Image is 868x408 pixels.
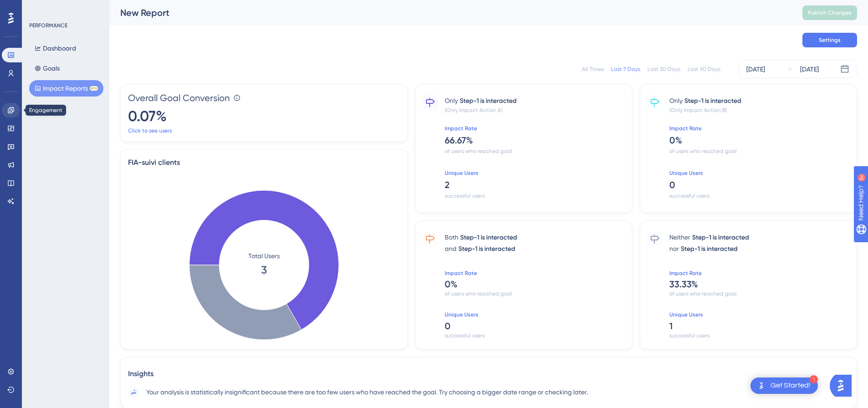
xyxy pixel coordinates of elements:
span: Unique Users [445,169,625,177]
span: of users who reached goal [445,290,625,296]
span: Impact Rate [669,125,849,132]
span: Publish Changes [808,9,852,16]
span: 0 % [669,134,849,147]
span: Only [669,95,683,106]
div: 9+ [62,5,67,12]
span: Impact Rate [669,270,849,276]
span: successful users [669,192,849,199]
tspan: 3 [261,263,267,276]
button: Impact ReportsBETA [29,80,103,97]
span: Unique Users [669,311,849,317]
span: Unique Users [445,311,625,317]
div: All Times [582,66,604,73]
span: 33.33 % [669,278,849,289]
div: Open Get Started! checklist, remaining modules: 1 [750,377,818,394]
span: Step-1 is interacted [458,244,515,255]
span: 0 % [445,278,625,289]
span: of users who reached goal [445,148,625,155]
span: FIA-suivi clients [128,157,400,166]
span: Both [445,232,458,243]
div: 1 [810,375,818,383]
span: Step-1 is interacted [681,244,738,255]
div: [DATE] [800,64,819,75]
span: of users who reached goal [669,148,849,155]
span: Neither [669,232,690,243]
span: (Only Impact Action A) [445,107,625,114]
span: nor [669,243,679,254]
span: successful users [669,332,849,338]
span: 0.07 % [128,106,400,125]
span: 0 [669,178,849,191]
tspan: Total Users [248,252,280,260]
span: Overall Goal Conversion [128,92,230,104]
div: [DATE] [746,64,765,75]
a: Click to see users [128,127,172,134]
span: Unique Users [669,169,849,177]
div: Last 90 Days [688,66,720,73]
span: Step-1 is interacted [460,96,517,107]
img: launcher-image-alternative-text [756,380,767,391]
span: Settings [819,36,841,44]
div: Last 30 Days [647,66,680,73]
div: BETA [90,86,98,91]
span: Step-1 is interacted [692,232,749,243]
span: 66.67 % [445,134,625,147]
span: and [445,243,457,254]
button: Publish Changes [802,5,857,20]
span: (Only Impact Action B) [669,107,849,114]
div: Get Started! [770,381,811,391]
span: Insights [128,368,849,379]
span: Step-1 is interacted [460,232,517,243]
span: 2 [445,178,625,191]
span: Only [445,95,458,106]
span: successful users [445,332,625,338]
span: 0 [445,320,625,331]
button: Goals [29,60,65,76]
span: 1 [669,320,849,331]
button: Settings [802,33,857,47]
div: New Report [120,6,780,19]
span: Your analysis is statistically insignificant because there are too few users who have reached the... [146,387,588,398]
span: Impact Rate [445,125,625,132]
span: successful users [445,192,625,199]
span: Impact Rate [445,270,625,276]
div: PERFORMANCE [29,22,67,29]
span: Step-1 is interacted [684,96,741,107]
div: Last 7 Days [611,66,640,73]
iframe: UserGuiding AI Assistant Launcher [830,372,857,399]
span: of users who reached goal [669,290,849,296]
span: Need Help? [21,2,57,13]
button: Dashboard [29,40,82,56]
